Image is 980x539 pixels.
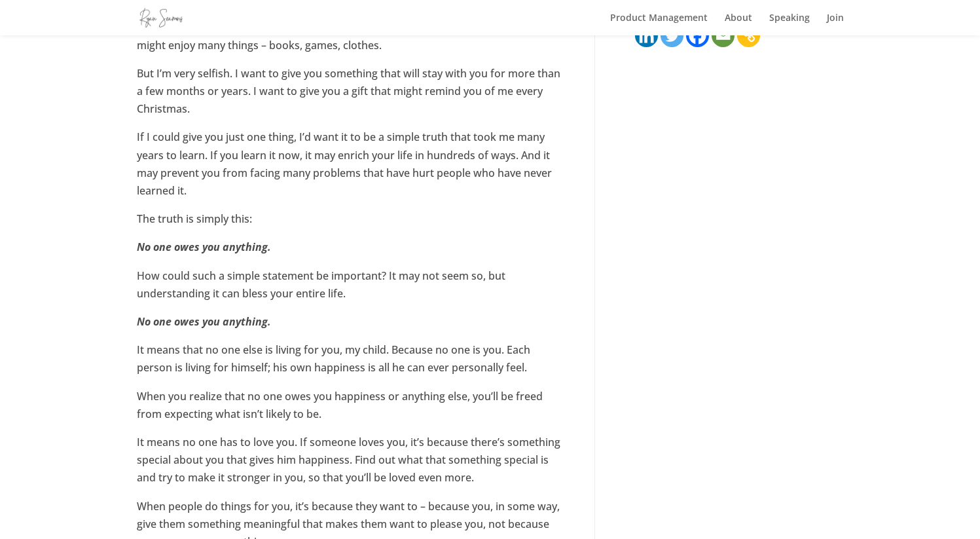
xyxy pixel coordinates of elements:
a: Copy Link [737,24,760,47]
a: Linkedin [635,24,658,47]
p: The truth is simply this: [137,210,562,238]
p: How could such a simple statement be important? It may not seem so, but understanding it can bles... [137,267,562,313]
a: Facebook [686,24,709,47]
a: Join [827,13,844,35]
a: Twitter [661,24,683,47]
strong: No one owes you anything. [137,314,271,329]
a: Product Management [610,13,708,35]
strong: No one owes you anything. [137,240,271,254]
p: It means no one has to love you. If someone loves you, it’s because there’s something special abo... [137,434,562,498]
p: If I could give you just one thing, I’d want it to be a simple truth that took me many years to l... [137,128,562,210]
p: It means that no one else is living for you, my child. Because no one is you. Each person is livi... [137,341,562,387]
p: When you realize that no one owes you happiness or anything else, you’ll be freed from expecting ... [137,388,562,434]
a: Speaking [769,13,810,35]
a: About [725,13,752,35]
a: Email [712,24,735,47]
p: It’s Christmas and I have the usual problem of deciding what to give you. I know you might enjoy ... [137,18,562,64]
img: ryanseamons.com [139,8,183,27]
p: But I’m very selfish. I want to give you something that will stay with you for more than a few mo... [137,65,562,129]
